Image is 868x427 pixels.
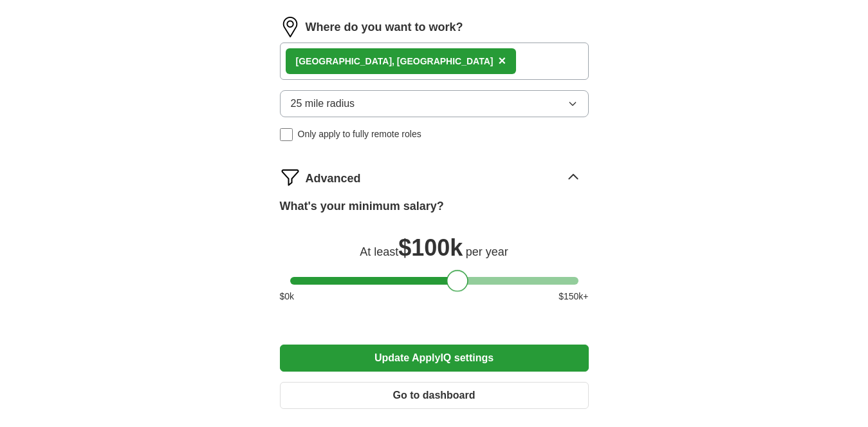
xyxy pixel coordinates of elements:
[360,245,398,258] span: At least
[298,128,421,141] span: Only apply to fully remote roles
[498,53,506,68] span: ×
[306,170,361,187] span: Advanced
[280,198,444,215] label: What's your minimum salary?
[280,17,300,37] img: location.png
[291,96,355,111] span: 25 mile radius
[498,52,506,71] button: ×
[280,290,295,303] span: $ 0 k
[280,382,589,409] button: Go to dashboard
[280,167,300,187] img: filter
[559,290,588,303] span: $ 150 k+
[280,90,589,117] button: 25 mile radius
[280,345,589,372] button: Update ApplyIQ settings
[306,19,463,36] label: Where do you want to work?
[398,234,463,261] span: $ 100k
[466,245,508,258] span: per year
[280,128,293,141] input: Only apply to fully remote roles
[296,55,494,68] div: [GEOGRAPHIC_DATA], [GEOGRAPHIC_DATA]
